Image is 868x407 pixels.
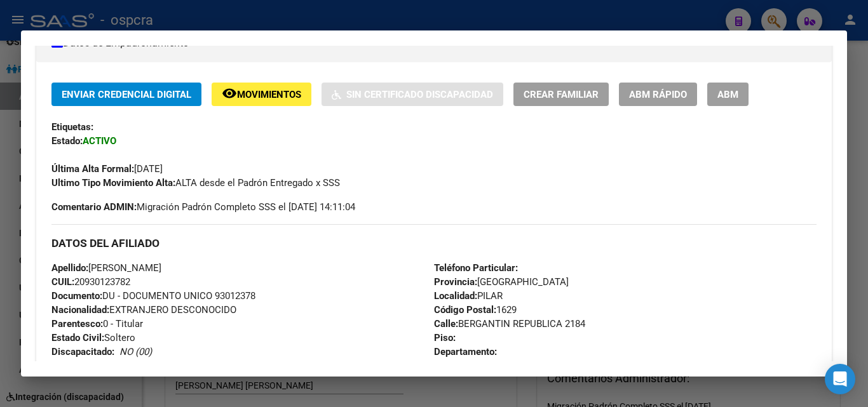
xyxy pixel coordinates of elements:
[346,89,493,100] span: Sin Certificado Discapacidad
[51,83,201,106] button: Enviar Credencial Digital
[434,262,518,274] strong: Teléfono Particular:
[119,346,152,357] i: NO (00)
[51,163,134,175] strong: Última Alta Formal:
[51,276,74,288] strong: CUIL:
[83,135,116,147] strong: ACTIVO
[51,304,236,316] span: EXTRANJERO DESCONOCIDO
[434,290,477,302] strong: Localidad:
[51,332,135,344] span: Soltero
[434,318,458,330] strong: Calle:
[434,304,496,316] strong: Código Postal:
[51,318,103,330] strong: Parentesco:
[62,89,191,100] span: Enviar Credencial Digital
[629,89,687,100] span: ABM Rápido
[51,163,163,175] span: [DATE]
[51,121,93,133] strong: Etiquetas:
[51,262,161,274] span: [PERSON_NAME]
[434,332,456,344] strong: Piso:
[51,276,130,288] span: 20930123782
[51,236,817,250] h3: DATOS DEL AFILIADO
[825,364,855,394] div: Open Intercom Messenger
[717,89,738,100] span: ABM
[51,346,114,357] strong: Discapacitado:
[51,262,88,274] strong: Apellido:
[51,177,175,189] strong: Ultimo Tipo Movimiento Alta:
[434,276,477,288] strong: Provincia:
[51,304,109,316] strong: Nacionalidad:
[51,200,355,214] span: Migración Padrón Completo SSS el [DATE] 14:11:04
[513,83,609,106] button: Crear Familiar
[524,89,599,100] span: Crear Familiar
[434,346,497,357] strong: Departamento:
[707,83,749,106] button: ABM
[51,135,83,147] strong: Estado:
[434,318,585,330] span: BERGANTIN REPUBLICA 2184
[212,83,311,106] button: Movimientos
[619,83,697,106] button: ABM Rápido
[434,290,503,302] span: PILAR
[237,89,301,100] span: Movimientos
[51,177,340,189] span: ALTA desde el Padrón Entregado x SSS
[51,290,255,302] span: DU - DOCUMENTO UNICO 93012378
[51,332,104,344] strong: Estado Civil:
[434,304,517,316] span: 1629
[51,201,137,213] strong: Comentario ADMIN:
[51,290,102,302] strong: Documento:
[222,86,237,101] mat-icon: remove_red_eye
[51,360,75,371] strong: Sexo:
[51,318,143,330] span: 0 - Titular
[434,276,569,288] span: [GEOGRAPHIC_DATA]
[322,83,503,106] button: Sin Certificado Discapacidad
[51,360,83,371] span: M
